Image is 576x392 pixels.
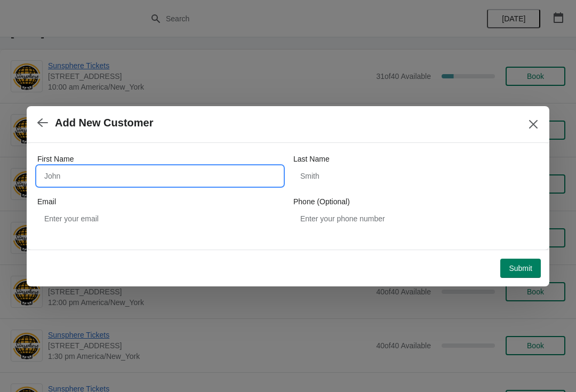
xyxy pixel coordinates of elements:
button: Submit [500,259,541,278]
label: Last Name [293,154,330,164]
label: Phone (Optional) [293,196,350,207]
label: Email [37,196,56,207]
input: Smith [293,166,539,186]
input: John [37,166,283,186]
span: Submit [509,264,532,273]
label: First Name [37,154,74,164]
h2: Add New Customer [55,117,153,129]
input: Enter your email [37,209,283,228]
button: Close [524,115,543,134]
input: Enter your phone number [293,209,539,228]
